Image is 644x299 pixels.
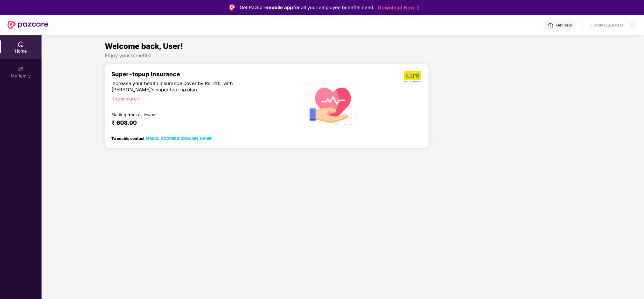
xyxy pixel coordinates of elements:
[111,136,213,141] div: To enable contact
[417,4,419,11] img: Stroke
[18,41,24,47] img: svg+xml;base64,PHN2ZyBpZD0iSG9tZSIgeG1sbnM9Imh0dHA6Ly93d3cudzMub3JnLzIwMDAvc3ZnIiB3aWR0aD0iMjAiIG...
[404,71,422,83] img: b5dec4f62d2307b9de63beb79f102df3.png
[105,52,581,59] div: Enjoy your benefits!
[229,4,236,11] img: Logo
[18,66,24,72] img: svg+xml;base64,PHN2ZyB3aWR0aD0iMjAiIGhlaWdodD0iMjAiIHZpZXdCb3g9IjAgMCAyMCAyMCIgZmlsbD0ibm9uZSIgeG...
[8,21,48,29] img: New Pazcare Logo
[240,4,373,11] div: Get Pazcare for all your employee benefits need
[137,97,140,101] span: right
[111,119,286,127] div: ₹ 608.00
[301,71,361,132] img: svg+xml;base64,PHN2ZyB4bWxucz0iaHR0cDovL3d3dy53My5vcmcvMjAwMC9zdmciIHhtbG5zOnhsaW5rPSJodHRwOi8vd3...
[630,23,635,28] img: svg+xml;base64,PHN2ZyBpZD0iRHJvcGRvd24tMzJ4MzIiIHhtbG5zPSJodHRwOi8vd3d3LnczLm9yZy8yMDAwL3N2ZyIgd2...
[111,96,289,100] div: Know more
[111,112,266,117] div: Starting from as low as
[378,4,417,11] a: Download Now
[105,42,183,51] span: Welcome back, User!
[146,136,213,141] a: [EMAIL_ADDRESS][DOMAIN_NAME]
[590,23,623,28] div: Customer_success
[267,4,294,10] strong: mobile app
[556,23,572,28] div: Get Help
[111,80,266,93] div: Increase your health insurance cover by Rs. 20L with [PERSON_NAME]’s super top-up plan.
[547,23,554,29] img: svg+xml;base64,PHN2ZyBpZD0iSGVscC0zMngzMiIgeG1sbnM9Imh0dHA6Ly93d3cudzMub3JnLzIwMDAvc3ZnIiB3aWR0aD...
[111,71,293,78] div: Super-topup Insurance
